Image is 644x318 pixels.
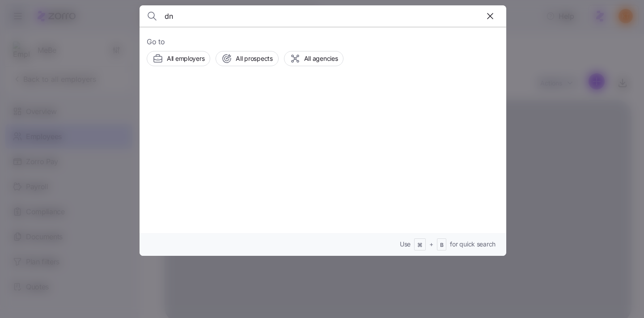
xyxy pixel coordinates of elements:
[450,240,496,249] span: for quick search
[440,242,444,249] span: B
[147,51,210,66] button: All employers
[216,51,278,66] button: All prospects
[147,36,499,47] span: Go to
[417,242,423,249] span: ⌘
[284,51,344,66] button: All agencies
[400,240,411,249] span: Use
[236,54,272,63] span: All prospects
[304,54,338,63] span: All agencies
[167,54,204,63] span: All employers
[429,240,433,249] span: +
